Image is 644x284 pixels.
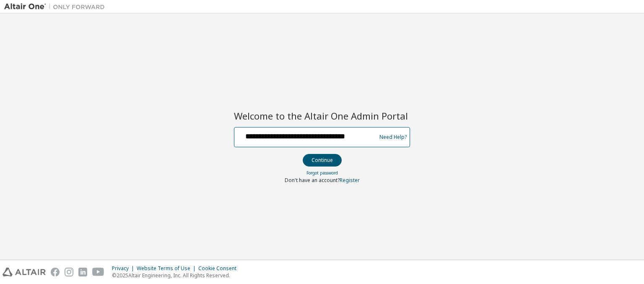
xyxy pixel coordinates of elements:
[285,177,340,184] span: Don't have an account?
[306,170,338,176] a: Forgot password
[340,177,360,184] a: Register
[51,268,60,276] img: facebook.svg
[112,272,241,279] p: © 2025 Altair Engineering, Inc. All Rights Reserved.
[4,3,109,11] img: Altair One
[198,265,241,272] div: Cookie Consent
[78,268,87,276] img: linkedin.svg
[303,154,342,167] button: Continue
[92,268,104,276] img: youtube.svg
[3,268,46,276] img: altair_logo.svg
[379,137,407,137] a: Need Help?
[65,268,73,276] img: instagram.svg
[137,265,198,272] div: Website Terms of Use
[234,110,410,122] h2: Welcome to the Altair One Admin Portal
[112,265,137,272] div: Privacy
